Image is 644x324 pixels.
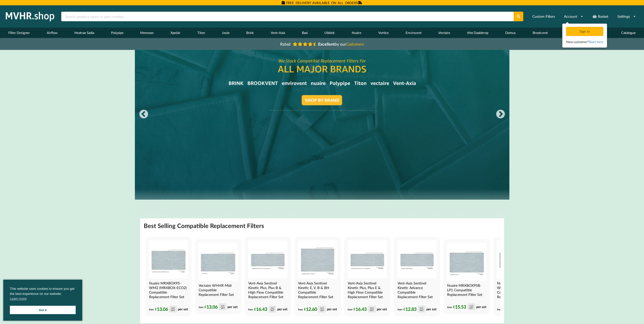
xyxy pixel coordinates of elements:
[447,243,486,281] img: Nuaire MRXBOX95B-LP1 Compatible MVHR Filter Replacement Set from MVHR.shop
[348,240,387,278] img: Vent-Axia Sentinel Kinetic Plus E & High Flow Compatible MVHR Filter Replacement Set from MVHR.shop
[139,109,149,120] button: Previous
[162,28,189,38] a: Xpelair
[189,28,213,38] a: Titon
[254,306,256,312] span: £
[316,28,343,38] a: Ubbink
[495,109,506,120] button: Next
[199,283,237,297] h4: Vectaire WHHR Midi Compatible Replacement Filter Set
[171,307,175,309] div: incl
[204,304,206,310] span: £
[304,306,306,312] span: £
[566,27,603,36] div: Sign in
[453,304,455,310] span: £
[146,237,192,316] a: Nuaire MRXBOX95-WM2 Compatible MVHR Filter Replacement Set from MVHR.shop Nuaire MRXBOX95-WM2 (MR...
[394,237,440,316] a: Vent-Axia Sentinel Kinetic Advance Compatible MVHR Filter Replacement Set from MVHR.shop Vent-Axi...
[277,307,287,311] span: per set
[398,308,402,311] span: from
[561,12,587,21] a: Account
[403,306,405,312] span: £
[556,28,579,38] a: Blog
[613,28,644,38] a: Catalogue
[248,281,286,299] h4: Vent-Axia Sentinel Kinetic Plus, Plus B & High Flow Compatible Replacement Filter Set
[298,308,303,311] span: from
[476,305,486,309] span: per set
[199,306,203,309] span: from
[227,305,238,309] span: per set
[254,306,276,313] div: 16.43
[195,239,241,314] a: Vectaire WHHR Midi Compatible MVHR Filter Replacement Set from MVHR.shop Vectaire WHHR Midi Compa...
[398,240,437,278] img: Vent-Axia Sentinel Kinetic Advance Compatible MVHR Filter Replacement Set from MVHR.shop
[262,28,294,38] a: Vent-Axia
[298,281,336,299] h4: Vent-Axia Sentinel Kinetic E, V, B & BH Compatible Replacement Filter Set
[10,306,76,314] a: Got it cookie
[199,243,238,281] img: Vectaire WHHR Midi Compatible MVHR Filter Replacement Set from MVHR.shop
[4,10,57,23] img: mvhr.shop.png
[430,28,459,38] a: Vectaire
[343,28,370,38] a: Nuaire
[3,280,82,321] div: cookieconsent
[469,307,473,309] div: VAT
[38,28,66,38] a: Airflow
[348,308,352,311] span: from
[377,307,387,311] span: per set
[426,307,437,311] span: per set
[327,307,337,311] span: per set
[149,308,154,311] span: from
[354,306,356,312] span: £
[444,239,490,314] a: Nuaire MRXBOX95B-LP1 Compatible MVHR Filter Replacement Set from MVHR.shop Nuaire MRXBOX95B-LP1 C...
[348,281,386,299] h4: Vent-Axia Sentinel Kinetic Plus, Plus E & High Flow Compatible Replacement Filter Set
[102,28,132,38] a: Polypipe
[320,307,324,309] div: incl
[144,222,264,230] h2: Best Selling Compatible Replacement Filters
[370,28,397,38] a: Vortice
[447,283,485,297] h4: Nuaire MRXBOX95B-LP1 Compatible Replacement Filter Set
[497,308,502,311] span: from
[398,281,435,299] h4: Vent-Axia Sentinel Kinetic Advance Compatible Replacement Filter Set
[344,237,390,316] a: Vent-Axia Sentinel Kinetic Plus E & High Flow Compatible MVHR Filter Replacement Set from MVHR.sh...
[132,28,162,38] a: Monsoon
[238,28,262,38] a: Brink
[493,237,539,316] a: Nuaire MRXBOX95-WH1 Compatible MVHR Filter Replacement Set from MVHR.shop Nuaire MRXBOX95-WH1 (MR...
[204,303,226,310] div: 13.06
[221,304,224,307] div: incl
[420,309,424,311] div: VAT
[447,306,452,309] span: from
[397,28,430,38] a: Envirovent
[470,304,473,307] div: incl
[10,286,76,302] span: This website uses cookies to ensure you get the best experience on our website.
[155,306,157,312] span: £
[277,40,368,48] a: Rated Excellentby ourCustomers
[245,237,291,316] a: Vent-Axia Sentinel Kinetic Plus, Plus B & High Flow Compatible MVHR Filter Replacement Set from M...
[370,309,374,311] div: VAT
[318,42,335,46] b: Excellent
[280,42,290,46] span: Rated
[566,29,604,33] a: Sign in
[10,296,27,301] a: cookies - Learn more
[589,12,612,21] a: Basket
[497,28,524,38] a: Domus
[171,309,175,311] div: VAT
[497,240,536,278] img: Nuaire MRXBOX95-WH1 Compatible MVHR Filter Replacement Set from MVHR.shop
[213,28,238,38] a: Joule
[459,28,497,38] a: Itho Daalderop
[149,240,188,278] img: Nuaire MRXBOX95-WM2 Compatible MVHR Filter Replacement Set from MVHR.shop
[370,307,373,309] div: incl
[178,307,188,311] span: per set
[270,309,274,311] div: VAT
[318,42,364,46] span: by our
[248,308,253,311] span: from
[293,28,316,38] a: Baxi
[221,307,225,309] div: VAT
[354,306,376,313] div: 16.43
[295,237,341,316] a: Vent-Axia Sentinel Kinetic E, V, B & BH Compatible MVHR Filter Replacement Set from MVHR.shop Ven...
[529,12,558,21] a: Custom Filters
[589,40,603,44] a: Start here
[614,12,639,21] a: Settings
[403,306,425,313] div: 12.83
[155,306,177,313] div: 13.06
[248,240,287,278] img: Vent-Axia Sentinel Kinetic Plus, Plus B & High Flow Compatible MVHR Filter Replacement Set from M...
[320,309,324,311] div: VAT
[346,42,364,46] i: Customers
[66,28,102,38] a: Heatrae Sadia
[149,281,187,299] h4: Nuaire MRXBOX95-WM2 (MRXBOX-ECO2) Compatible Replacement Filter Set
